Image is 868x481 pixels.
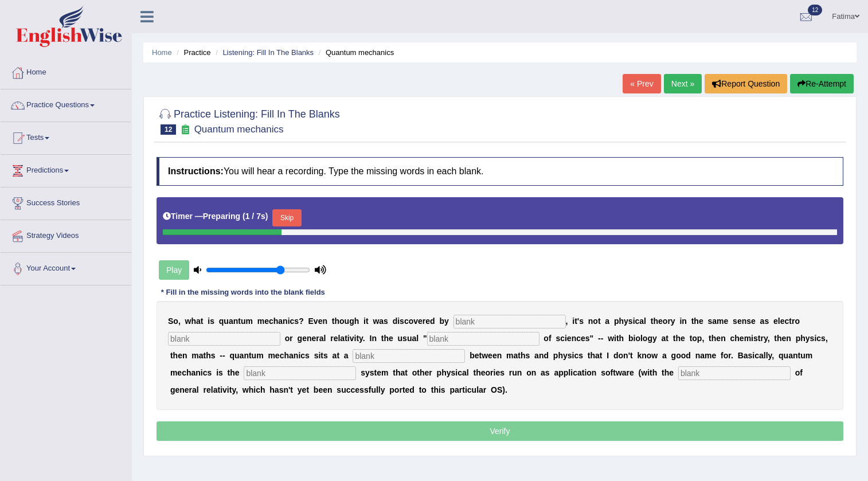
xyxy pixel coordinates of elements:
b: e [389,334,393,343]
b: d [686,351,691,360]
b: c [404,316,409,326]
b: w [482,351,488,360]
b: t [774,334,777,343]
b: w [185,316,191,326]
b: k [637,351,642,360]
b: p [796,334,801,343]
b: n [623,351,628,360]
b: p [614,316,619,326]
b: t [709,334,711,343]
b: r [423,316,425,326]
b: ' [628,351,630,360]
b: r [290,334,292,343]
b: l [416,334,419,343]
b: e [475,351,479,360]
b: t [320,351,323,360]
b: t [630,351,633,360]
b: y [806,334,810,343]
b: " [590,334,594,343]
b: e [751,316,756,326]
b: n [244,351,249,360]
b: s [707,316,712,326]
a: Strategy Videos [1,220,131,249]
b: a [379,316,384,326]
b: a [344,351,349,360]
b: b [628,334,634,343]
b: t [758,334,761,343]
b: u [407,334,412,343]
b: i [347,334,350,343]
b: t [574,316,577,326]
b: h [384,334,389,343]
b: h [653,316,658,326]
b: e [418,316,423,326]
b: t [332,316,335,326]
b: a [534,351,539,360]
b: ) [265,212,268,221]
b: e [782,334,787,343]
b: u [398,334,403,343]
b: , [826,334,828,343]
input: blank [353,349,465,363]
b: a [605,316,609,326]
b: t [201,316,204,326]
b: n [322,316,327,326]
b: o [544,334,549,343]
b: s [294,316,299,326]
b: , [178,316,181,326]
b: g [349,316,354,326]
b: a [595,351,600,360]
b: m [257,316,264,326]
b: s [556,334,560,343]
b: o [285,334,290,343]
b: o [692,334,697,343]
b: n [695,351,701,360]
b: n [572,334,577,343]
b: o [681,351,686,360]
a: Your Account [1,253,131,281]
b: u [241,316,246,326]
b: o [173,316,178,326]
b: i [354,334,357,343]
b: m [744,334,751,343]
b: , [566,316,568,326]
b: r [316,334,319,343]
b: r [667,316,670,326]
b: 1 / 7s [245,212,265,221]
a: Tests [1,122,131,151]
input: blank [168,332,280,346]
b: a [712,316,717,326]
b: c [269,316,273,326]
b: l [338,334,340,343]
b: b [470,351,475,360]
b: c [574,351,578,360]
b: t [337,351,339,360]
b: ( [243,212,245,221]
a: Practice Questions [1,89,131,118]
b: m [717,316,724,326]
b: h [734,334,740,343]
b: n [372,334,377,343]
li: Quantum mechanics [316,47,394,58]
a: Predictions [1,155,131,183]
b: . [363,334,365,343]
b: t [666,334,668,343]
b: s [753,334,758,343]
b: n [539,351,544,360]
b: a [240,351,244,360]
b: n [588,316,593,326]
b: a [229,316,233,326]
b: e [581,334,585,343]
b: l [644,316,646,326]
b: e [773,316,778,326]
input: blank [453,315,566,329]
b: o [619,351,624,360]
b: u [345,316,350,326]
b: o [593,316,598,326]
b: r [792,316,795,326]
a: « Prev [623,74,660,93]
b: I [607,351,609,360]
b: a [289,351,294,360]
b: e [275,351,280,360]
div: * Fill in the missing words into the blank fields [157,287,330,298]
